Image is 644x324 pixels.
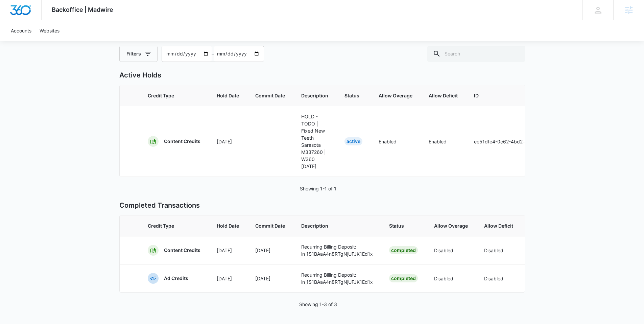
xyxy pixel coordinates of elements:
[148,92,200,99] span: Credit Type
[427,46,525,62] input: Search
[301,222,373,229] span: Description
[255,275,285,282] p: [DATE]
[484,222,513,229] span: Allow Deficit
[301,243,373,257] p: Recurring Billing Deposit: in_1S1BAaA4n8RTgNjUFJK1Ed1x
[217,275,239,282] p: [DATE]
[474,92,572,99] span: ID
[7,20,35,41] a: Accounts
[52,6,113,13] span: Backoffice | Madwire
[299,301,337,308] p: Showing 1-3 of 3
[484,247,513,254] p: Disabled
[434,247,468,254] p: Disabled
[474,138,572,145] p: ee51dfe4-0c62-4bd2-a72e-22e52703d59c
[344,92,362,99] span: Status
[300,185,336,192] p: Showing 1-1 of 1
[434,222,468,229] span: Allow Overage
[255,222,285,229] span: Commit Date
[379,138,412,145] p: Enabled
[389,246,418,254] div: Completed
[217,222,239,229] span: Hold Date
[217,247,239,254] p: [DATE]
[35,20,64,41] a: Websites
[212,50,214,57] span: –
[119,70,525,80] p: Active Holds
[148,222,200,229] span: Credit Type
[389,222,418,229] span: Status
[119,46,158,62] button: Filters
[217,138,239,145] p: [DATE]
[484,275,513,282] p: Disabled
[434,275,468,282] p: Disabled
[429,138,458,145] p: Enabled
[255,247,285,254] p: [DATE]
[429,92,458,99] span: Allow Deficit
[217,92,239,99] span: Hold Date
[344,137,362,145] div: Active
[164,138,200,145] p: Content Credits
[301,113,328,170] p: HOLD - TODO | Fixed New Teeth Sarasota M337260 | W360 [DATE]
[301,92,328,99] span: Description
[389,274,418,282] div: Completed
[255,92,285,99] span: Commit Date
[119,200,525,210] p: Completed Transactions
[301,271,373,285] p: Recurring Billing Deposit: in_1S1BAaA4n8RTgNjUFJK1Ed1x
[164,247,200,254] p: Content Credits
[379,92,412,99] span: Allow Overage
[164,275,188,282] p: Ad Credits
